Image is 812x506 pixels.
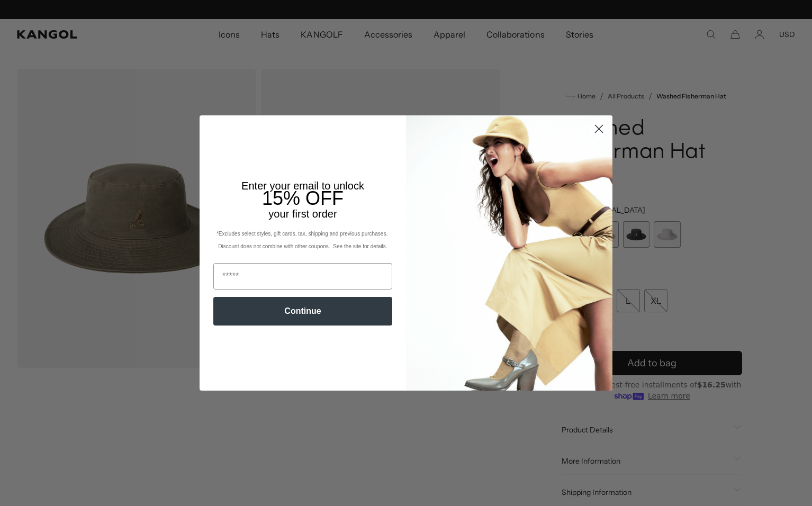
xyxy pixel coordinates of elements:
span: Enter your email to unlock [241,180,364,192]
input: Email [213,263,392,290]
button: Close dialog [590,120,608,138]
span: your first order [268,208,337,220]
button: Continue [213,297,392,326]
img: 93be19ad-e773-4382-80b9-c9d740c9197f.jpeg [406,115,612,391]
span: *Excludes select styles, gift cards, tax, shipping and previous purchases. Discount does not comb... [216,231,389,249]
span: 15% OFF [262,187,344,209]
